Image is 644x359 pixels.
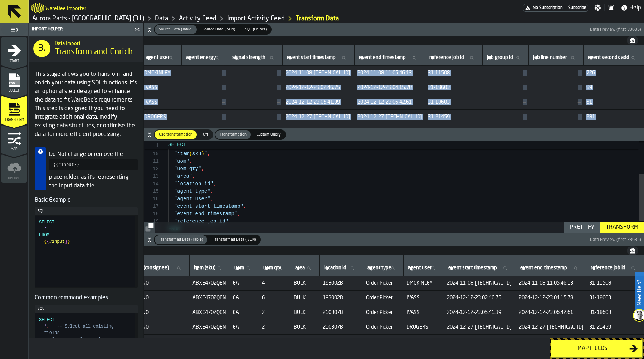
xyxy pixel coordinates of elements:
span: SQL (Helper) [242,26,269,33]
div: 3. [33,40,50,57]
span: "uom qty" [174,166,201,172]
span: EA [233,324,256,330]
span: ( [189,151,192,157]
span: — [564,5,567,10]
label: button-switch-multi-Transformation [215,129,252,140]
span: label [429,55,464,60]
span: "event end timestamp" [174,211,237,217]
span: label [287,55,336,60]
div: SQL [38,306,135,311]
span: 31-11508 [428,70,480,76]
h5: Basic Example [35,196,138,205]
span: EA [233,295,256,301]
span: "area" [174,173,192,179]
span: 31-11508 [589,280,641,286]
div: 15 [144,188,159,195]
span: BULK [294,280,317,286]
span: — [532,114,581,120]
button: button- [144,233,644,246]
span: 31-21459 [589,324,641,330]
span: , [207,151,210,157]
span: label [588,55,629,60]
span: — [231,114,280,120]
li: menu Map [1,125,27,153]
span: "agent type" [174,188,210,194]
label: button-toggle-Settings [591,4,604,11]
span: SELECT [39,220,54,225]
button: button- [627,36,638,45]
h5: Common command examples [35,294,138,302]
span: — [185,70,225,76]
span: 2024-12-12-23.06.42.61 [519,310,584,315]
span: 2024-11-08-[TECHNICAL_ID] [447,280,513,286]
label: button-toggle-Notifications [605,4,618,11]
span: — [486,114,526,120]
span: label [194,265,215,271]
span: 61 [586,99,641,105]
label: button-switch-multi-Custom Query [252,129,286,140]
span: Transform and Enrich [55,46,133,58]
span: , [192,173,195,179]
span: Transformation [217,132,249,138]
span: BULK [294,324,317,330]
span: 2024-11-08-[TECHNICAL_ID] [286,70,352,76]
span: EA [233,280,256,286]
div: thumb [155,25,197,34]
li: menu Start [1,37,27,65]
span: 2024-12-12-23.06.42.61 [357,99,422,105]
span: 2 [262,310,288,315]
span: 6 [262,295,288,301]
span: 2024-12-12-23.02.46.75 [286,85,352,90]
span: 2024-12-12-23.05.41.39 [447,310,513,315]
input: label [366,264,400,273]
a: link-to-/wh/i/aa2e4adb-2cd5-4688-aa4a-ec82bcf75d46/data/activity [179,15,216,23]
span: -- Create a column, with [44,337,106,342]
span: 2024-12-12-23.05.41.39 [286,99,352,105]
span: 1 [144,142,159,149]
div: thumb [155,130,197,139]
span: Custom Query [254,132,284,138]
label: button-switch-multi-SQL (Helper) [240,24,272,35]
div: Prettify [567,223,597,232]
p: This stage allows you to transform and enrich your data using SQL functions. It's an optional ste... [35,70,138,139]
span: FROM [39,233,49,238]
span: { [47,239,49,244]
span: #input [49,239,65,244]
button: button- [144,128,644,141]
label: Need Help? [635,272,643,313]
span: , [237,211,240,217]
span: Order Picker [366,310,401,315]
div: Menu Subscription [523,4,588,12]
div: thumb [198,130,213,139]
span: 4 [262,280,288,286]
span: — [231,99,280,105]
span: Order Picker [366,295,401,301]
span: ABXE4702QEN [192,324,227,330]
span: "event start timestamp" [174,203,243,209]
span: No Subscription [533,5,563,10]
span: 31 RENO [129,310,187,315]
span: — [185,114,225,120]
span: 2024-12-27-[TECHNICAL_ID] [447,324,513,330]
span: fields [44,330,59,335]
span: BULK [294,295,317,301]
span: Off [200,132,211,138]
span: Transformed Data (JSON) [210,237,259,243]
div: 12 [144,165,159,173]
span: label [408,265,432,271]
button: button- [144,23,644,36]
span: — [185,99,225,105]
span: EA [233,310,256,315]
div: thumb [241,25,271,34]
span: { [44,239,47,244]
span: label [146,55,170,60]
div: SQL [38,209,135,213]
span: — [486,85,526,90]
p: placeholder, as it's representing the input data file. [49,173,138,190]
div: 19 [144,218,159,225]
span: label [533,55,567,60]
a: link-to-/wh/i/aa2e4adb-2cd5-4688-aa4a-ec82bcf75d46/import/activity/ [296,15,339,23]
h2: Sub Title [45,4,86,11]
span: , [210,196,213,202]
input: label [428,53,479,63]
